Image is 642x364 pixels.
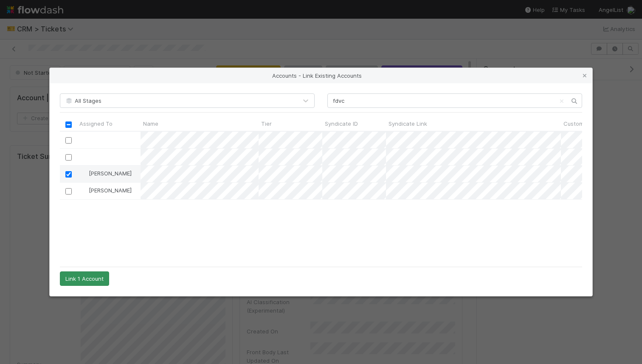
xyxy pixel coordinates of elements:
button: Link 1 Account [60,271,109,286]
img: avatar_d2b43477-63dc-4e62-be5b-6fdd450c05a1.png [81,170,87,177]
span: Syndicate Link [389,119,427,128]
span: Name [143,119,158,128]
div: Accounts - Link Existing Accounts [50,68,592,83]
img: avatar_9bf5d80c-4205-46c9-bf6e-5147b3b3a927.png [81,187,87,194]
input: Toggle Row Selected [65,137,72,144]
input: Toggle All Rows Selected [65,121,72,128]
span: [PERSON_NAME] [89,187,132,194]
span: Assigned To [79,119,113,128]
input: Toggle Row Selected [65,154,72,161]
span: [PERSON_NAME] [89,170,132,177]
div: [PERSON_NAME] [80,186,132,195]
span: All Stages [65,97,101,104]
span: Syndicate ID [325,119,358,128]
span: Tier [261,119,272,128]
div: [PERSON_NAME] [80,169,132,178]
input: Toggle Row Selected [65,188,72,195]
button: Clear search [558,94,566,108]
span: Customer Name [563,119,606,128]
input: Search [327,93,582,108]
input: Toggle Row Selected [65,171,72,178]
